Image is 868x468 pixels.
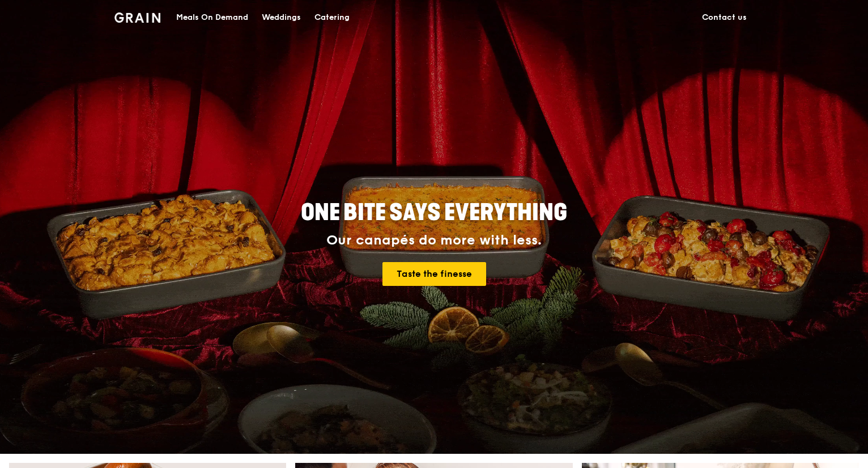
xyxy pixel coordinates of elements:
[176,1,248,35] div: Meals On Demand
[382,262,486,286] a: Taste the finesse
[314,1,350,35] div: Catering
[230,233,638,248] div: Our canapés do more with less.
[695,1,754,35] a: Contact us
[308,1,356,35] a: Catering
[262,1,301,35] div: Weddings
[114,12,160,23] img: Grain
[301,199,567,226] span: ONE BITE SAYS EVERYTHING
[255,1,308,35] a: Weddings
